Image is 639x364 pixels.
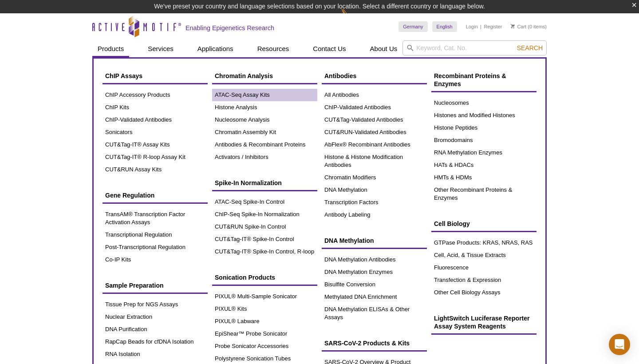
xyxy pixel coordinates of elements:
a: EpiShear™ Probe Sonicator [212,328,317,340]
a: All Antibodies [322,89,427,101]
a: CUT&RUN Spike-In Control [212,221,317,233]
a: Other Recombinant Proteins & Enzymes [431,184,536,204]
span: Sonication Products [215,274,275,281]
span: SARS-CoV-2 Products & Kits [324,340,410,347]
a: RapCap Beads for cfDNA Isolation [103,336,208,348]
a: Antibodies & Recombinant Proteins [212,138,317,151]
a: Applications [192,40,239,57]
a: AbFlex® Recombinant Antibodies [322,138,427,151]
a: Recombinant Proteins & Enzymes [431,67,536,92]
a: English [432,21,457,32]
a: Register [484,24,502,30]
a: Co-IP Kits [103,253,208,266]
a: Antibodies [322,67,427,84]
a: Probe Sonicator Accessories [212,340,317,352]
a: Transfection & Expression [431,274,536,286]
a: RNA Methylation Enzymes [431,146,536,159]
a: PIXUL® Kits [212,303,317,315]
a: ChIP-Validated Antibodies [322,101,427,114]
a: Services [142,40,179,57]
img: Change Here [341,7,364,28]
a: CUT&RUN Assay Kits [103,163,208,176]
a: Nucleosome Analysis [212,114,317,126]
a: Sample Preparation [103,277,208,294]
span: Sample Preparation [105,282,164,289]
a: PIXUL® Labware [212,315,317,328]
a: Login [466,24,478,30]
a: Cart [511,24,526,30]
span: Recombinant Proteins & Enzymes [434,72,506,87]
a: Antibody Labeling [322,209,427,221]
a: CUT&Tag-IT® R-loop Assay Kit [103,151,208,163]
span: LightSwitch Luciferase Reporter Assay System Reagents [434,315,529,330]
a: Cell, Acid, & Tissue Extracts [431,249,536,261]
a: ChIP Kits [103,101,208,114]
a: PIXUL® Multi-Sample Sonicator [212,290,317,303]
a: Histone Analysis [212,101,317,114]
a: Products [92,40,129,57]
a: GTPase Products: KRAS, NRAS, RAS [431,237,536,249]
a: CUT&Tag-IT® Spike-In Control, R-loop [212,245,317,258]
a: DNA Methylation Antibodies [322,253,427,266]
a: LightSwitch Luciferase Reporter Assay System Reagents [431,310,536,335]
a: CUT&RUN-Validated Antibodies [322,126,427,138]
input: Keyword, Cat. No. [402,40,547,55]
a: Nuclear Extraction [103,311,208,323]
a: Chromatin Modifiers [322,171,427,184]
a: Fluorescence [431,261,536,274]
a: ChIP-Seq Spike-In Normalization [212,208,317,221]
button: Search [514,44,545,52]
img: Your Cart [511,24,515,28]
span: Search [517,44,543,51]
a: Transcription Factors [322,196,427,209]
a: Bisulfite Conversion [322,278,427,291]
a: DNA Methylation Enzymes [322,266,427,278]
a: ATAC-Seq Assay Kits [212,89,317,101]
a: Methylated DNA Enrichment [322,291,427,303]
a: Post-Transcriptional Regulation [103,241,208,253]
a: DNA Methylation [322,184,427,196]
a: Sonication Products [212,269,317,286]
a: CUT&Tag-Validated Antibodies [322,114,427,126]
a: Germany [398,21,427,32]
a: HATs & HDACs [431,159,536,171]
a: HMTs & HDMs [431,171,536,184]
a: About Us [365,40,403,57]
a: ChIP Accessory Products [103,89,208,101]
li: | [480,21,481,32]
span: Spike-In Normalization [215,179,282,186]
a: ChIP-Validated Antibodies [103,114,208,126]
a: Transcriptional Regulation [103,229,208,241]
a: Cell Biology [431,215,536,232]
a: Histone & Histone Modification Antibodies [322,151,427,171]
a: CUT&Tag-IT® Assay Kits [103,138,208,151]
span: Chromatin Analysis [215,72,273,79]
a: RNA Isolation [103,348,208,360]
a: Activators / Inhibitors [212,151,317,163]
a: Gene Regulation [103,187,208,204]
a: Resources [252,40,295,57]
a: DNA Methylation [322,232,427,249]
a: CUT&Tag-IT® Spike-In Control [212,233,317,245]
a: Chromatin Assembly Kit [212,126,317,138]
h2: Enabling Epigenetics Research [185,24,274,32]
span: Cell Biology [434,220,470,227]
a: Sonicators [103,126,208,138]
a: Nucleosomes [431,97,536,109]
div: Open Intercom Messenger [609,334,630,355]
span: Gene Regulation [105,192,154,199]
a: TransAM® Transcription Factor Activation Assays [103,208,208,229]
a: Chromatin Analysis [212,67,317,84]
a: Histone Peptides [431,122,536,134]
a: Other Cell Biology Assays [431,286,536,299]
a: DNA Methylation ELISAs & Other Assays [322,303,427,324]
a: Tissue Prep for NGS Assays [103,298,208,311]
span: Antibodies [324,72,356,79]
li: (0 items) [511,21,547,32]
a: Spike-In Normalization [212,174,317,191]
a: Contact Us [308,40,351,57]
a: Histones and Modified Histones [431,109,536,122]
span: DNA Methylation [324,237,374,244]
a: ATAC-Seq Spike-In Control [212,196,317,208]
span: ChIP Assays [105,72,142,79]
